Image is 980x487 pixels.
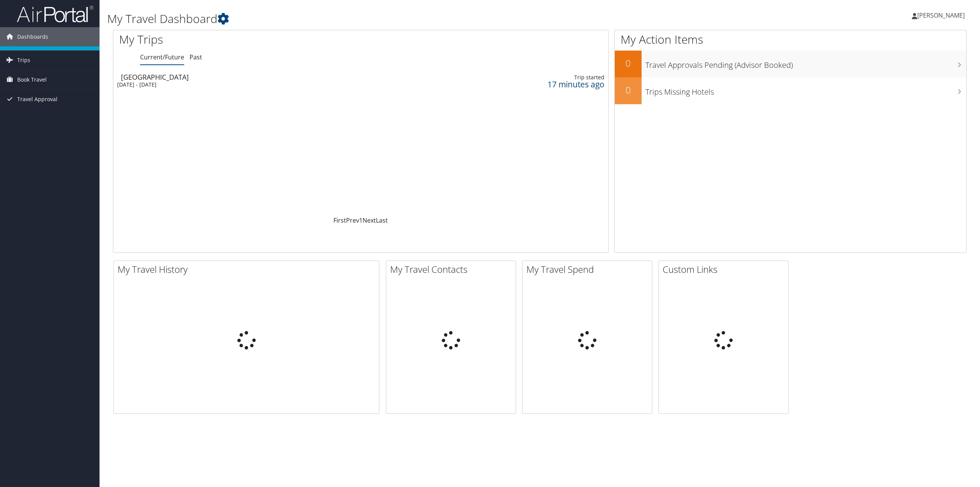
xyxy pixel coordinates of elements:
[615,77,966,104] a: 0Trips Missing Hotels
[140,53,184,61] a: Current/Future
[17,90,57,109] span: Travel Approval
[363,216,376,225] a: Next
[645,83,966,97] h3: Trips Missing Hotels
[189,53,202,61] a: Past
[107,11,684,27] h1: My Travel Dashboard
[359,216,363,225] a: 1
[615,57,642,70] h2: 0
[430,81,604,88] div: 17 minutes ago
[376,216,388,225] a: Last
[118,263,379,276] h2: My Travel History
[430,74,604,81] div: Trip started
[346,216,359,225] a: Prev
[17,70,47,89] span: Book Travel
[333,216,346,225] a: First
[17,27,48,46] span: Dashboards
[645,56,966,71] h3: Travel Approvals Pending (Advisor Booked)
[526,263,652,276] h2: My Travel Spend
[117,81,370,88] div: [DATE] - [DATE]
[615,31,966,48] h1: My Action Items
[17,5,93,23] img: airportal-logo.png
[912,4,972,27] a: [PERSON_NAME]
[917,11,965,20] span: [PERSON_NAME]
[615,51,966,77] a: 0Travel Approvals Pending (Advisor Booked)
[121,74,374,80] div: [GEOGRAPHIC_DATA]
[17,51,30,70] span: Trips
[663,263,788,276] h2: Custom Links
[390,263,516,276] h2: My Travel Contacts
[119,31,396,48] h1: My Trips
[615,84,642,97] h2: 0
